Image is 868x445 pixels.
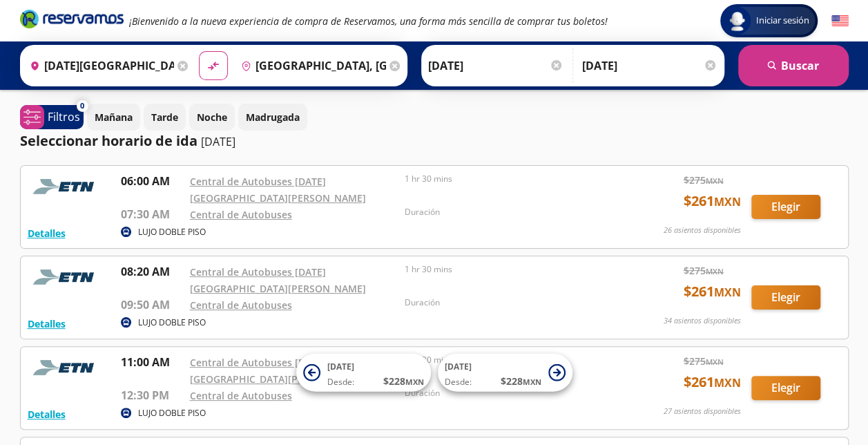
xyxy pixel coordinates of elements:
[327,376,354,388] span: Desde:
[20,131,197,151] p: Seleccionar horario de ida
[405,263,613,276] p: 1 hr 30 mins
[327,361,354,372] span: [DATE]
[235,48,386,83] input: Buscar Destino
[197,110,227,124] p: Noche
[714,375,741,390] small: MXN
[706,266,724,276] small: MXN
[501,374,541,388] span: $ 228
[20,8,124,33] a: Brand Logo
[751,376,820,400] button: Elegir
[28,173,104,200] img: RESERVAMOS
[28,354,104,381] img: RESERVAMOS
[383,374,424,388] span: $ 228
[121,296,183,313] p: 09:50 AM
[129,15,608,28] em: ¡Bienvenido a la nueva experiencia de compra de Reservamos, una forma más sencilla de comprar tus...
[189,104,235,131] button: Noche
[684,173,724,187] span: $ 275
[296,354,431,392] button: [DATE]Desde:$228MXN
[582,48,717,83] input: Opcional
[405,387,613,399] p: Duración
[428,48,563,83] input: Elegir Fecha
[751,195,820,219] button: Elegir
[684,191,741,211] span: $ 261
[751,285,820,310] button: Elegir
[28,407,66,422] button: Detalles
[138,316,206,329] p: LUJO DOBLE PISO
[238,104,307,131] button: Madrugada
[246,110,300,124] p: Madrugada
[751,14,815,28] span: Iniciar sesión
[121,387,183,404] p: 12:30 PM
[190,265,366,295] a: Central de Autobuses [DATE][GEOGRAPHIC_DATA][PERSON_NAME]
[405,206,613,218] p: Duración
[190,389,292,402] a: Central de Autobuses
[684,281,741,302] span: $ 261
[664,315,741,327] p: 34 asientos disponibles
[121,206,183,223] p: 07:30 AM
[121,354,183,370] p: 11:00 AM
[201,133,235,150] p: [DATE]
[138,407,206,419] p: LUJO DOBLE PISO
[684,372,741,392] span: $ 261
[121,173,183,189] p: 06:00 AM
[20,8,124,29] i: Brand Logo
[405,173,613,185] p: 1 hr 30 mins
[138,226,206,238] p: LUJO DOBLE PISO
[190,208,292,221] a: Central de Autobuses
[684,263,724,278] span: $ 275
[405,377,424,387] small: MXN
[684,354,724,368] span: $ 275
[48,108,80,125] p: Filtros
[831,12,849,30] button: English
[738,45,849,86] button: Buscar
[664,406,741,417] p: 27 asientos disponibles
[445,376,472,388] span: Desde:
[80,100,84,112] span: 0
[190,299,292,312] a: Central de Autobuses
[714,194,741,209] small: MXN
[706,176,724,186] small: MXN
[714,285,741,300] small: MXN
[95,110,133,124] p: Mañana
[121,263,183,280] p: 08:20 AM
[20,105,84,129] button: 0Filtros
[87,104,140,131] button: Mañana
[28,316,66,331] button: Detalles
[664,225,741,236] p: 26 asientos disponibles
[706,357,724,367] small: MXN
[190,175,366,205] a: Central de Autobuses [DATE][GEOGRAPHIC_DATA][PERSON_NAME]
[405,296,613,309] p: Duración
[28,226,66,240] button: Detalles
[190,356,366,386] a: Central de Autobuses [DATE][GEOGRAPHIC_DATA][PERSON_NAME]
[144,104,186,131] button: Tarde
[438,354,572,392] button: [DATE]Desde:$228MXN
[151,110,178,124] p: Tarde
[24,48,175,83] input: Buscar Origen
[445,361,472,372] span: [DATE]
[523,377,541,387] small: MXN
[28,263,104,291] img: RESERVAMOS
